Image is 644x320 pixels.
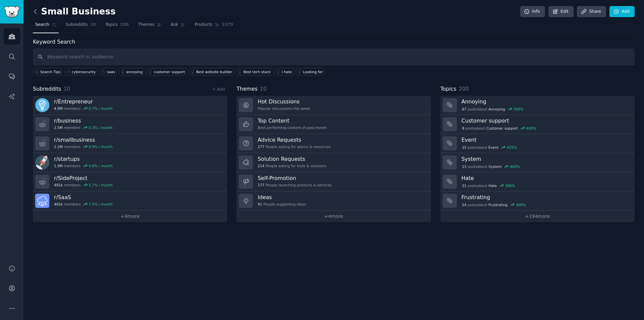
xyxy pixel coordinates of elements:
[33,211,227,222] a: +4more
[195,22,212,28] span: Products
[462,183,466,188] span: 21
[258,164,264,168] span: 214
[212,87,225,92] a: + Add
[609,6,635,17] a: Add
[462,144,518,150] div: post s about
[54,144,113,149] div: members
[296,68,324,76] a: Looking for
[90,22,96,28] span: 10
[274,68,293,76] a: I hate
[35,155,49,170] img: startups
[105,22,118,28] span: Topics
[222,22,233,28] span: 1379
[54,202,113,207] div: members
[462,175,630,182] h3: Hate
[236,115,431,134] a: Top ContentBest-performing content of past month
[33,134,227,153] a: r/smallbusiness2.2Mmembers0.9% / month
[54,164,113,168] div: members
[258,194,306,201] h3: Ideas
[488,164,501,169] span: System
[33,6,116,17] h2: Small Business
[89,144,113,149] div: 0.9 % / month
[548,6,574,17] a: Edit
[462,117,630,124] h3: Customer support
[440,134,635,153] a: Event15postsaboutEvent425%
[120,22,129,28] span: 200
[33,172,227,191] a: r/SideProject491kmembers5.7% / month
[236,211,431,222] a: +4more
[462,194,630,201] h3: Frustrating
[54,125,113,130] div: members
[33,85,61,93] span: Subreddits
[258,144,330,149] div: People asking for advice & resources
[258,183,264,187] span: 177
[146,68,186,76] a: customer support
[459,86,469,92] span: 200
[66,22,88,28] span: Subreddits
[236,153,431,172] a: Solution Requests214People asking for tools & solutions
[236,172,431,191] a: Self-Promotion177People launching products & services
[119,68,144,76] a: annoying
[126,70,143,74] div: annoying
[54,98,113,105] h3: r/ Entrepreneur
[33,96,227,115] a: r/Entrepreneur4.9Mmembers0.7% / month
[258,175,331,182] h3: Self-Promotion
[4,6,19,18] img: GummySearch logo
[89,106,113,111] div: 0.7 % / month
[488,145,498,150] span: Event
[64,86,70,92] span: 10
[168,19,187,33] a: Ask
[236,134,431,153] a: Advice Requests277People asking for advice & resources
[440,172,635,191] a: Hate21postsaboutHate300%
[54,136,113,143] h3: r/ smallbusiness
[171,22,178,28] span: Ask
[303,70,323,74] div: Looking for
[54,106,113,111] div: members
[54,125,63,130] span: 2.5M
[40,70,61,74] span: Search Tips
[258,136,330,143] h3: Advice Requests
[510,164,520,169] div: 400 %
[196,70,232,74] div: Best website builder
[35,98,49,112] img: Entrepreneur
[486,126,518,131] span: Customer support
[505,183,515,188] div: 300 %
[440,211,635,222] a: +194more
[440,115,635,134] a: Customer support8postsaboutCustomer support600%
[89,183,113,187] div: 5.7 % / month
[33,153,227,172] a: r/startups1.9Mmembers0.8% / month
[189,68,234,76] a: Best website builder
[520,6,545,17] a: Info
[526,126,536,131] div: 600 %
[54,144,63,149] span: 2.2M
[507,145,517,150] div: 425 %
[282,70,292,74] div: I hate
[54,175,113,182] h3: r/ SideProject
[577,6,606,17] a: Share
[258,98,310,105] h3: Hot Discussions
[462,107,466,111] span: 67
[488,183,497,188] span: Hate
[258,202,306,207] div: People suggesting ideas
[54,117,113,124] h3: r/ business
[33,48,635,65] input: Keyword search in audience
[236,85,258,93] span: Themes
[63,19,98,33] a: Subreddits10
[54,164,63,168] span: 1.9M
[103,19,131,33] a: Topics200
[258,183,331,187] div: People launching products & services
[33,191,227,211] a: r/SaaS401kmembers7.5% / month
[258,144,264,149] span: 277
[488,107,505,111] span: Annoying
[258,155,326,163] h3: Solution Requests
[89,125,113,130] div: 0.3 % / month
[462,164,466,169] span: 13
[462,126,464,131] span: 8
[33,39,75,45] label: Keyword Search
[488,202,507,207] span: Frustrating
[258,202,262,207] span: 91
[138,22,155,28] span: Themes
[35,22,49,28] span: Search
[513,107,523,111] div: 700 %
[54,183,113,187] div: members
